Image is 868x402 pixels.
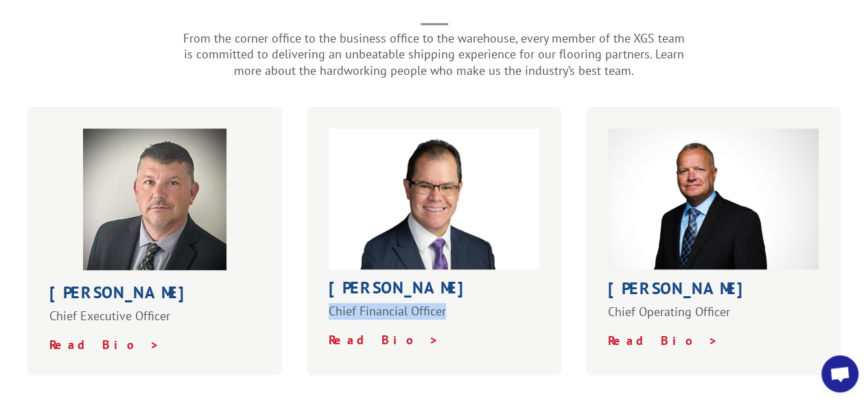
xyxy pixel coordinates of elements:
h1: [PERSON_NAME] [329,280,540,303]
a: Read Bio > [329,332,439,348]
img: Greg Laminack [608,129,819,269]
p: Chief Operating Officer [608,304,819,333]
img: Roger_Silva [329,129,540,269]
a: Read Bio > [49,337,160,353]
p: Chief Financial Officer [329,303,540,332]
a: Read Bio > [608,333,718,348]
img: bobkenna-profilepic [83,129,226,270]
p: From the corner office to the business office to the warehouse, every member of the XGS team is c... [160,30,709,79]
a: Open chat [821,355,858,392]
p: Chief Executive Officer [49,308,261,337]
h1: [PERSON_NAME] [49,284,261,308]
strong: [PERSON_NAME] [608,278,755,299]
